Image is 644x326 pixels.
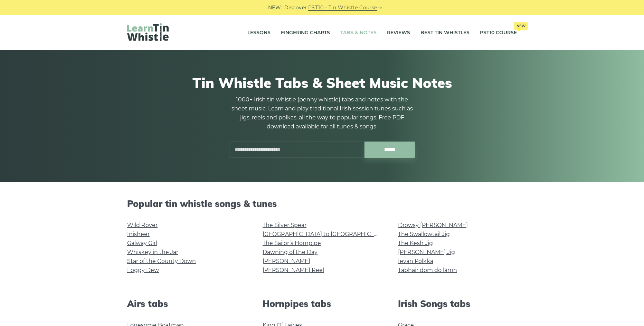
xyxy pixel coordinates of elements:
[263,231,390,237] a: [GEOGRAPHIC_DATA] to [GEOGRAPHIC_DATA]
[127,222,158,228] a: Wild Rover
[127,240,157,246] a: Galway Girl
[281,24,330,42] a: Fingering Charts
[229,95,415,131] p: 1000+ Irish tin whistle (penny whistle) tabs and notes with the sheet music. Learn and play tradi...
[480,24,517,42] a: PST10 CourseNew
[127,23,169,41] img: LearnTinWhistle.com
[420,24,470,42] a: Best Tin Whistles
[263,240,321,246] a: The Sailor’s Hornpipe
[127,258,196,264] a: Star of the County Down
[398,258,433,264] a: Ievan Polkka
[398,231,450,237] a: The Swallowtail Jig
[127,298,246,309] h2: Airs tabs
[263,298,381,309] h2: Hornpipes tabs
[387,24,410,42] a: Reviews
[127,74,517,91] h1: Tin Whistle Tabs & Sheet Music Notes
[263,249,318,255] a: Dawning of the Day
[398,240,433,246] a: The Kesh Jig
[398,222,468,228] a: Drowsy [PERSON_NAME]
[127,249,178,255] a: Whiskey in the Jar
[127,231,150,237] a: Inisheer
[263,222,306,228] a: The Silver Spear
[127,198,517,209] h2: Popular tin whistle songs & tunes
[514,22,528,30] span: New
[340,24,377,42] a: Tabs & Notes
[398,249,455,255] a: [PERSON_NAME] Jig
[127,267,159,273] a: Foggy Dew
[398,267,457,273] a: Tabhair dom do lámh
[247,24,271,42] a: Lessons
[263,258,310,264] a: [PERSON_NAME]
[398,298,517,309] h2: Irish Songs tabs
[263,267,324,273] a: [PERSON_NAME] Reel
